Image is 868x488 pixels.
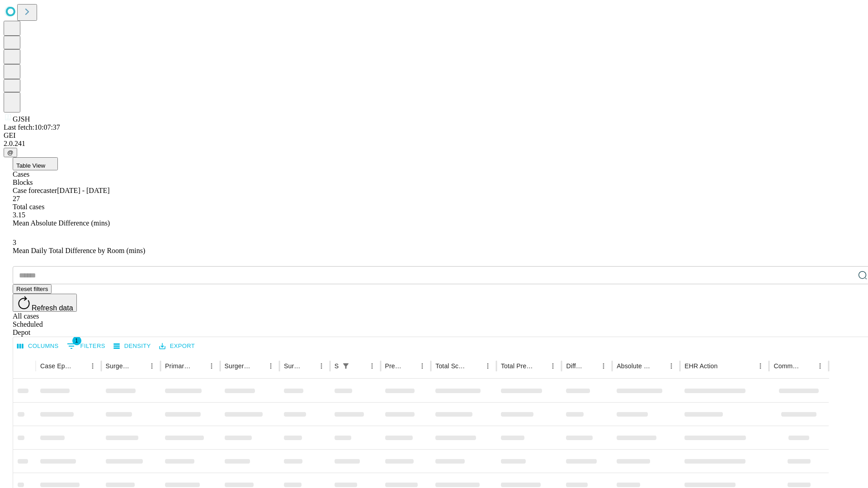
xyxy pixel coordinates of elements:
button: Sort [534,360,547,372]
button: Select columns [15,339,61,353]
button: Sort [585,360,597,372]
button: Menu [416,360,429,372]
button: Sort [353,360,366,372]
span: Last fetch: 10:07:37 [4,123,60,131]
span: Mean Absolute Difference (mins) [13,219,110,227]
button: Reset filters [13,284,52,294]
div: EHR Action [684,362,717,370]
button: Menu [597,360,610,372]
span: 27 [13,195,20,202]
button: Density [111,339,153,353]
div: Primary Service [165,362,191,370]
button: Menu [665,360,678,372]
div: GEI [4,131,864,140]
button: Menu [547,360,559,372]
button: Sort [133,360,146,372]
div: Total Scheduled Duration [435,362,468,370]
span: Total cases [13,203,44,211]
span: Table View [16,162,45,169]
button: Sort [469,360,481,372]
div: Case Epic Id [40,362,73,370]
div: 1 active filter [340,360,352,372]
div: Absolute Difference [617,362,651,370]
button: Sort [302,360,315,372]
div: Surgery Date [284,362,302,370]
button: Menu [146,360,158,372]
button: Sort [193,360,205,372]
span: [DATE] - [DATE] [57,187,109,194]
button: Export [157,339,197,353]
span: GJSH [13,115,30,123]
button: Menu [481,360,494,372]
button: Menu [315,360,328,372]
button: Menu [264,360,277,372]
button: Menu [205,360,218,372]
div: Surgery Name [225,362,251,370]
button: Refresh data [13,294,77,312]
button: Sort [252,360,264,372]
span: 1 [72,336,81,345]
div: Difference [566,362,584,370]
button: Menu [754,360,767,372]
button: Sort [74,360,86,372]
div: Comments [774,362,800,370]
div: Total Predicted Duration [501,362,533,370]
button: @ [4,148,17,157]
button: Show filters [340,360,352,372]
button: Menu [86,360,99,372]
button: Menu [814,360,826,372]
span: Case forecaster [13,187,57,194]
button: Menu [366,360,378,372]
div: Scheduled In Room Duration [335,362,339,370]
button: Sort [718,360,731,372]
div: Surgeon Name [106,362,132,370]
button: Table View [13,157,58,170]
button: Sort [801,360,814,372]
button: Sort [652,360,665,372]
span: Mean Daily Total Difference by Room (mins) [13,247,145,254]
button: Show filters [65,339,108,353]
span: 3 [13,239,16,246]
span: @ [7,149,14,156]
div: Predicted In Room Duration [385,362,403,370]
span: Reset filters [16,286,48,292]
span: 3.15 [13,211,25,219]
span: Refresh data [32,304,73,312]
button: Sort [403,360,416,372]
div: 2.0.241 [4,140,864,148]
